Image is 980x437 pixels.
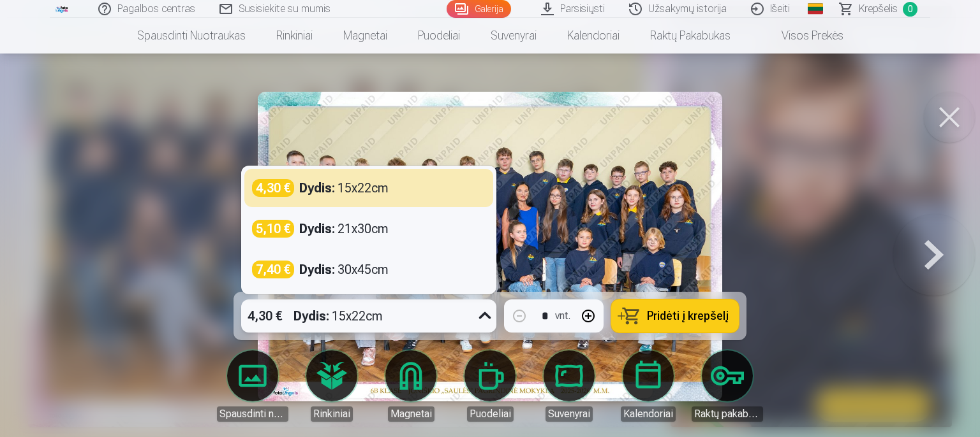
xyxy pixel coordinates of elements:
span: 0 [903,2,917,17]
div: 15x22cm [299,179,389,197]
a: Spausdinti nuotraukas [217,350,288,422]
div: Suvenyrai [546,406,593,422]
strong: Dydis : [299,179,335,197]
div: 30x45cm [299,261,389,278]
div: 4,30 € [241,299,288,333]
a: Raktų pakabukas [635,18,746,54]
div: 5,10 € [252,220,294,238]
img: /fa2 [55,5,69,13]
div: Puodeliai [467,406,514,422]
a: Raktų pakabukas [692,350,763,422]
div: 21x30cm [299,220,389,238]
button: Pridėti į krepšelį [611,299,739,333]
div: Spausdinti nuotraukas [217,406,288,422]
div: 4,30 € [252,179,294,197]
div: Magnetai [388,406,434,422]
div: Raktų pakabukas [692,406,763,422]
a: Magnetai [328,18,403,54]
strong: Dydis : [293,307,329,325]
a: Suvenyrai [475,18,552,54]
div: vnt. [555,308,570,324]
span: Pridėti į krepšelį [647,310,729,322]
a: Puodeliai [454,350,526,422]
span: Krepšelis [859,1,898,17]
strong: Dydis : [299,220,335,238]
div: Kalendoriai [621,406,676,422]
a: Visos prekės [746,18,859,54]
div: 15x22cm [293,299,383,333]
a: Magnetai [375,350,447,422]
a: Suvenyrai [533,350,605,422]
a: Kalendoriai [612,350,684,422]
a: Rinkiniai [261,18,328,54]
a: Kalendoriai [552,18,635,54]
div: Rinkiniai [311,406,353,422]
a: Rinkiniai [296,350,367,422]
strong: Dydis : [299,261,335,278]
div: 7,40 € [252,261,294,278]
a: Spausdinti nuotraukas [122,18,261,54]
a: Puodeliai [403,18,475,54]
